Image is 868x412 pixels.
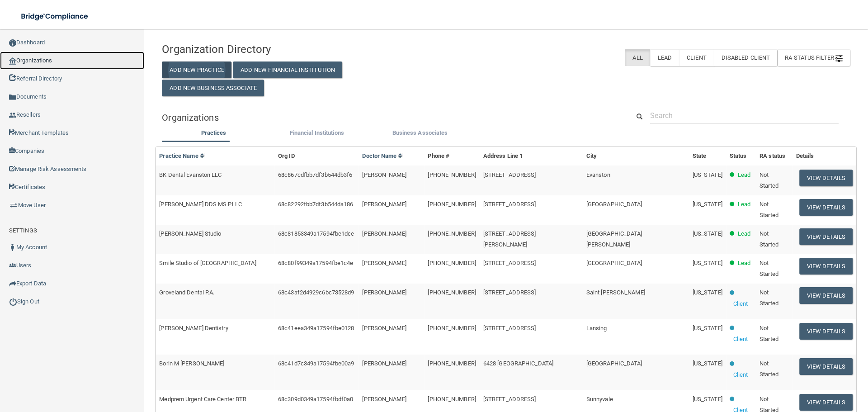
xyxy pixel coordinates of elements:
[159,171,222,178] span: BK Dental Evanston LLC
[428,325,476,331] span: [PHONE_NUMBER]
[693,260,722,266] span: [US_STATE]
[265,128,368,141] li: Financial Institutions
[483,201,536,208] span: [STREET_ADDRESS]
[428,289,476,296] span: [PHONE_NUMBER]
[428,201,476,208] span: [PHONE_NUMBER]
[693,396,722,403] span: [US_STATE]
[278,396,353,403] span: 68c309d0349a17594fbdf0a0
[162,62,231,78] button: Add New Practice
[362,260,406,266] span: [PERSON_NAME]
[586,360,642,367] span: [GEOGRAPHIC_DATA]
[278,325,354,331] span: 68c41eea349a17594fbe0128
[799,287,853,304] button: View Details
[738,258,750,269] p: Lead
[9,57,16,65] img: organization-icon.f8decf85.png
[278,360,354,367] span: 68c41d7c349a17594fbe00a9
[278,230,354,237] span: 68c81853349a17594fbe1dce
[799,199,853,216] button: View Details
[733,298,748,309] p: Client
[428,396,476,403] span: [PHONE_NUMBER]
[586,396,613,403] span: Sunnyvale
[726,147,756,166] th: Status
[159,289,214,296] span: Groveland Dental P.A.
[799,394,853,411] button: View Details
[586,260,642,266] span: [GEOGRAPHIC_DATA]
[166,128,260,138] label: Practices
[368,128,472,141] li: Business Associate
[362,360,406,367] span: [PERSON_NAME]
[9,280,16,287] img: icon-export.b9366987.png
[392,129,448,136] span: Business Associates
[483,171,536,178] span: [STREET_ADDRESS]
[586,230,642,248] span: [GEOGRAPHIC_DATA][PERSON_NAME]
[14,7,97,26] img: bridge_compliance_login_screen.278c3ca4.svg
[362,325,406,331] span: [PERSON_NAME]
[785,54,843,61] span: RA Status Filter
[9,39,16,47] img: ic_dashboard_dark.d01f4a41.png
[799,358,853,375] button: View Details
[693,360,722,367] span: [US_STATE]
[650,107,839,124] input: Search
[9,94,16,101] img: icon-documents.8dae5593.png
[793,147,856,166] th: Details
[483,289,536,296] span: [STREET_ADDRESS]
[693,230,722,237] span: [US_STATE]
[689,147,726,166] th: State
[693,201,722,208] span: [US_STATE]
[799,170,853,186] button: View Details
[483,360,553,367] span: 6428 [GEOGRAPHIC_DATA]
[274,147,359,166] th: Org ID
[428,230,476,237] span: [PHONE_NUMBER]
[162,113,616,123] h5: Organizations
[756,147,793,166] th: RA status
[362,171,406,178] span: [PERSON_NAME]
[586,201,642,208] span: [GEOGRAPHIC_DATA]
[159,260,256,266] span: Smile Studio of [GEOGRAPHIC_DATA]
[650,49,679,66] label: Lead
[362,201,406,208] span: [PERSON_NAME]
[583,147,689,166] th: City
[290,129,344,136] span: Financial Institutions
[759,230,778,248] span: Not Started
[586,289,645,296] span: Saint [PERSON_NAME]
[362,152,403,159] a: Doctor Name
[483,230,536,248] span: [STREET_ADDRESS][PERSON_NAME]
[278,260,353,266] span: 68c80f99349a17594fbe1c4e
[483,260,536,266] span: [STREET_ADDRESS]
[714,49,778,66] label: Disabled Client
[759,289,778,307] span: Not Started
[759,360,778,378] span: Not Started
[9,201,18,210] img: briefcase.64adab9b.png
[679,49,714,66] label: Client
[159,152,204,159] a: Practice Name
[480,147,583,166] th: Address Line 1
[9,112,16,119] img: ic_reseller.de258add.png
[278,201,353,208] span: 68c82292fbb7df3b544da186
[483,325,536,331] span: [STREET_ADDRESS]
[799,258,853,275] button: View Details
[733,369,748,380] p: Client
[835,55,843,62] img: icon-filter@2x.21656d0b.png
[428,360,476,367] span: [PHONE_NUMBER]
[799,228,853,245] button: View Details
[233,62,342,78] button: Add New Financial Institution
[9,225,37,236] label: SETTINGS
[693,171,722,178] span: [US_STATE]
[159,396,246,403] span: Medprem Urgent Care Center BTR
[362,289,406,296] span: [PERSON_NAME]
[159,201,242,208] span: [PERSON_NAME] DDS MS PLLC
[428,260,476,266] span: [PHONE_NUMBER]
[159,360,224,367] span: Borin M [PERSON_NAME]
[759,171,778,189] span: Not Started
[586,171,610,178] span: Evanston
[278,171,352,178] span: 68c867cdfbb7df3b544db3f6
[362,230,406,237] span: [PERSON_NAME]
[586,325,607,331] span: Lansing
[799,323,853,340] button: View Details
[738,170,750,180] p: Lead
[162,43,382,55] h4: Organization Directory
[159,230,221,237] span: [PERSON_NAME] Studio
[693,325,722,331] span: [US_STATE]
[162,80,264,96] button: Add New Business Associate
[759,325,778,342] span: Not Started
